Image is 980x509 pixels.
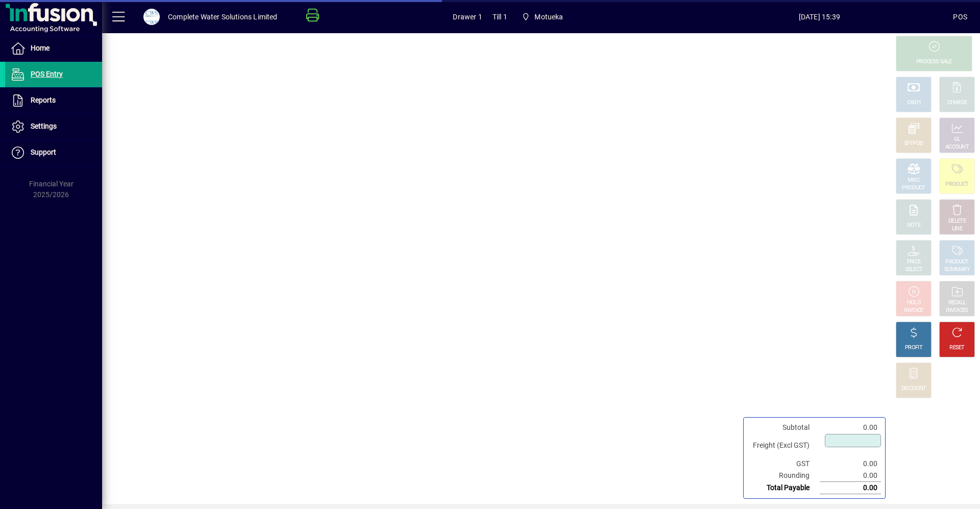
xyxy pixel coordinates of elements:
[31,96,56,104] span: Reports
[820,482,881,494] td: 0.00
[748,470,820,482] td: Rounding
[949,344,965,352] div: RESET
[916,58,952,66] div: PROCESS SALE
[685,9,953,25] span: [DATE] 15:39
[135,8,168,26] button: Profile
[5,88,102,113] a: Reports
[945,181,968,188] div: PRODUCT
[907,258,921,266] div: PRICE
[518,8,568,26] span: Motueka
[748,422,820,433] td: Subtotal
[748,458,820,470] td: GST
[908,177,920,184] div: MISC
[168,9,278,25] div: Complete Water Solutions Limited
[948,299,966,307] div: RECALL
[905,266,923,274] div: SELECT
[947,99,967,107] div: CHARGE
[820,422,881,433] td: 0.00
[902,184,925,192] div: PRODUCT
[904,307,923,314] div: INVOICE
[820,470,881,482] td: 0.00
[954,136,961,143] div: GL
[944,266,970,274] div: SUMMARY
[946,307,968,314] div: INVOICES
[31,122,57,130] span: Settings
[904,140,923,148] div: EFTPOS
[945,258,968,266] div: PRODUCT
[493,9,507,25] span: Till 1
[534,9,563,25] span: Motueka
[953,9,967,25] div: POS
[905,344,922,352] div: PROFIT
[5,114,102,139] a: Settings
[907,299,920,307] div: HOLD
[952,225,962,233] div: LINE
[901,385,926,393] div: DISCOUNT
[907,99,920,107] div: CASH
[907,222,920,229] div: NOTE
[31,70,63,78] span: POS Entry
[31,148,56,156] span: Support
[748,482,820,494] td: Total Payable
[948,217,966,225] div: DELETE
[5,140,102,165] a: Support
[945,143,969,151] div: ACCOUNT
[453,9,482,25] span: Drawer 1
[31,44,50,52] span: Home
[5,36,102,61] a: Home
[820,458,881,470] td: 0.00
[748,433,820,458] td: Freight (Excl GST)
